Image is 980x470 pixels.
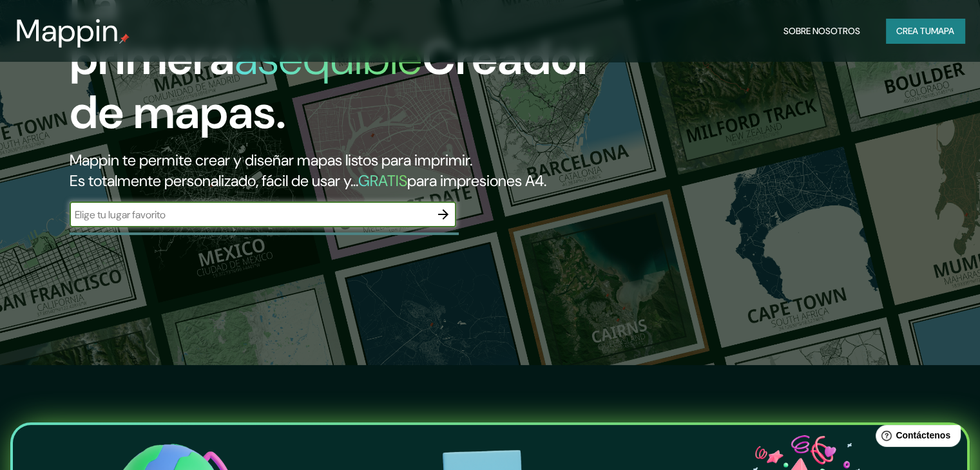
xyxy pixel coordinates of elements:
input: Elige tu lugar favorito [70,207,430,222]
font: Es totalmente personalizado, fácil de usar y... [70,171,358,191]
button: Sobre nosotros [778,19,865,43]
font: para impresiones A4. [407,171,546,191]
font: GRATIS [358,171,407,191]
font: Creador de mapas. [70,28,594,142]
font: Sobre nosotros [783,25,860,37]
iframe: Lanzador de widgets de ayuda [865,420,966,456]
font: mapa [931,25,954,37]
font: Mappin te permite crear y diseñar mapas listos para imprimir. [70,150,472,170]
font: Crea tu [896,25,931,37]
button: Crea tumapa [886,19,965,43]
font: Mappin [15,10,119,51]
img: pin de mapeo [119,33,130,44]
